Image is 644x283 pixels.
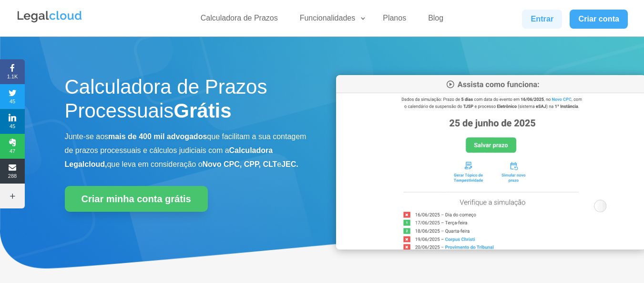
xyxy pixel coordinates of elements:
a: Planos [377,13,412,27]
a: Entrar [522,10,562,29]
b: Calculadora Legalcloud, [65,146,273,168]
a: Funcionalidades [294,13,367,27]
h1: Calculadora de Prazos Processuais [65,75,308,128]
p: Junte-se aos que facilitam a sua contagem de prazos processuais e cálculos judiciais com a que le... [65,130,308,171]
a: Logo da Legalcloud [16,17,83,25]
a: Criar conta [570,10,628,29]
b: Novo CPC, CPP, CLT [203,160,277,168]
b: mais de 400 mil advogados [108,132,207,141]
b: JEC. [281,160,298,168]
a: Criar minha conta grátis [65,186,208,212]
strong: Grátis [174,99,231,122]
img: Legalcloud Logo [16,10,83,24]
a: Calculadora de Prazos [195,13,284,27]
a: Blog [422,13,449,27]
